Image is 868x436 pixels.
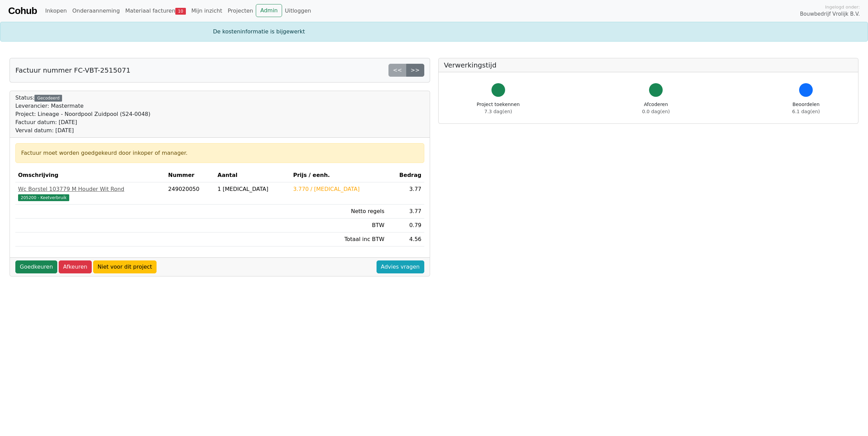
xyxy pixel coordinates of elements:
[8,3,37,19] a: Cohub
[93,260,157,273] a: Niet voor dit project
[15,168,165,182] th: Omschrijving
[21,149,418,157] div: Factuur moet worden goedgekeurd door inkoper of manager.
[165,182,215,205] td: 249020050
[387,219,424,232] td: 0.79
[18,185,163,193] div: Wc Borstel 103779 M Houder Wit Rond
[290,205,387,219] td: Netto regels
[642,109,670,114] span: 0.0 dag(en)
[800,10,860,18] span: Bouwbedrijf Vrolijk B.V.
[15,110,150,118] div: Project: Lineage - Noordpool Zuidpool (S24-0048)
[825,4,860,10] span: Ingelogd onder:
[122,4,189,18] a: Materiaal facturen10
[387,168,424,182] th: Bedrag
[282,4,314,18] a: Uitloggen
[15,118,150,126] div: Factuur datum: [DATE]
[59,260,92,273] a: Afkeuren
[209,28,659,36] div: De kosteninformatie is bijgewerkt
[290,168,387,182] th: Prijs / eenh.
[70,4,122,18] a: Onderaanneming
[15,94,150,135] div: Status:
[484,109,512,114] span: 7.3 dag(en)
[444,61,853,69] h5: Verwerkingstijd
[792,101,820,115] div: Beoordelen
[15,66,130,74] h5: Factuur nummer FC-VBT-2515071
[15,260,57,273] a: Goedkeuren
[290,219,387,232] td: BTW
[387,205,424,219] td: 3.77
[642,101,670,115] div: Afcoderen
[18,185,163,201] a: Wc Borstel 103779 M Houder Wit Rond205200 - Keetverbruik
[792,109,820,114] span: 6.1 dag(en)
[215,168,291,182] th: Aantal
[42,4,69,18] a: Inkopen
[477,101,520,115] div: Project toekennen
[34,95,62,102] div: Gecodeerd
[290,232,387,246] td: Totaal inc BTW
[15,102,150,110] div: Leverancier: Mastermate
[18,194,69,201] span: 205200 - Keetverbruik
[225,4,256,18] a: Projecten
[387,182,424,205] td: 3.77
[256,4,282,17] a: Admin
[377,260,424,273] a: Advies vragen
[387,232,424,246] td: 4.56
[175,8,186,15] span: 10
[293,185,384,193] div: 3.770 / [MEDICAL_DATA]
[15,126,150,135] div: Verval datum: [DATE]
[165,168,215,182] th: Nummer
[406,64,424,77] a: >>
[218,185,288,193] div: 1 [MEDICAL_DATA]
[189,4,225,18] a: Mijn inzicht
